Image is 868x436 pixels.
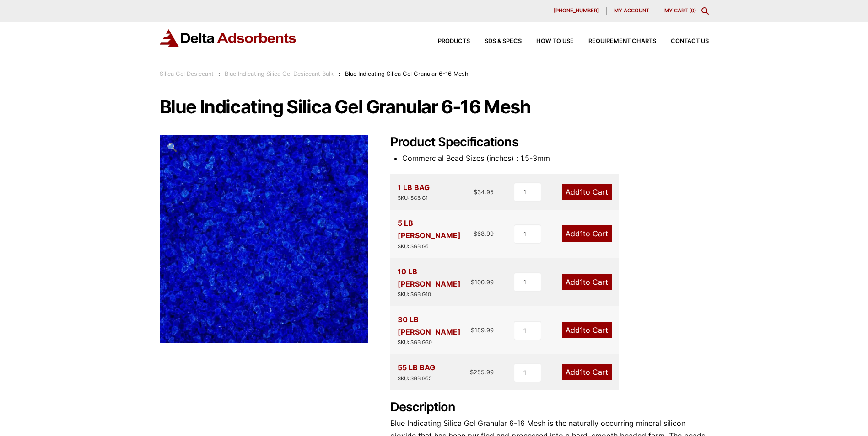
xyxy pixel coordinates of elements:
[474,230,477,237] span: $
[470,38,522,44] a: SDS & SPECS
[398,338,471,347] div: SKU: SGBIG30
[398,181,430,202] div: 1 LB BAG
[580,367,583,377] span: 1
[402,152,709,165] li: Commercial Bead Sizes (inches) : 1.5-3mm
[438,38,470,44] span: Products
[691,7,694,14] span: 0
[580,277,583,287] span: 1
[562,364,612,380] a: Add1to Cart
[485,38,522,44] span: SDS & SPECS
[554,8,599,13] span: [PHONE_NUMBER]
[546,7,607,15] a: [PHONE_NUMBER]
[574,38,656,44] a: Requirement Charts
[390,135,709,150] h2: Product Specifications
[398,374,435,383] div: SKU: SGBIG55
[471,326,474,334] span: $
[522,38,574,44] a: How to Use
[614,8,649,13] span: My account
[160,234,368,243] a: Blue Indicating Silica Gel Granular 6-16 Mesh
[398,362,435,383] div: 55 LB BAG
[471,278,474,286] span: $
[562,184,612,200] a: Add1to Cart
[562,225,612,242] a: Add1to Cart
[474,188,494,196] bdi: 34.95
[471,278,494,286] bdi: 100.99
[470,368,474,376] span: $
[398,290,471,299] div: SKU: SGBIG10
[423,38,470,44] a: Products
[160,135,185,160] a: View full-screen image gallery
[339,70,340,77] span: :
[345,70,469,77] span: Blue Indicating Silica Gel Granular 6-16 Mesh
[471,326,494,334] bdi: 189.99
[580,325,583,335] span: 1
[398,194,430,202] div: SKU: SGBIG1
[607,7,657,15] a: My account
[390,400,709,415] h2: Description
[398,266,471,299] div: 10 LB [PERSON_NAME]
[588,38,656,44] span: Requirement Charts
[160,97,709,117] h1: Blue Indicating Silica Gel Granular 6-16 Mesh
[671,38,709,44] span: Contact Us
[580,229,583,238] span: 1
[167,142,178,152] span: 🔍
[474,188,477,196] span: $
[398,217,474,250] div: 5 LB [PERSON_NAME]
[398,314,471,347] div: 30 LB [PERSON_NAME]
[398,242,474,251] div: SKU: SGBIG5
[218,70,220,77] span: :
[656,38,709,44] a: Contact Us
[562,274,612,290] a: Add1to Cart
[664,7,696,14] a: My Cart (0)
[536,38,574,44] span: How to Use
[474,230,494,237] bdi: 68.99
[580,187,583,197] span: 1
[562,322,612,338] a: Add1to Cart
[225,70,334,77] a: Blue Indicating Silica Gel Desiccant Bulk
[701,7,709,15] div: Toggle Modal Content
[470,368,494,376] bdi: 255.99
[160,135,368,343] img: Blue Indicating Silica Gel Granular 6-16 Mesh
[160,29,297,47] img: Delta Adsorbents
[160,70,214,77] a: Silica Gel Desiccant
